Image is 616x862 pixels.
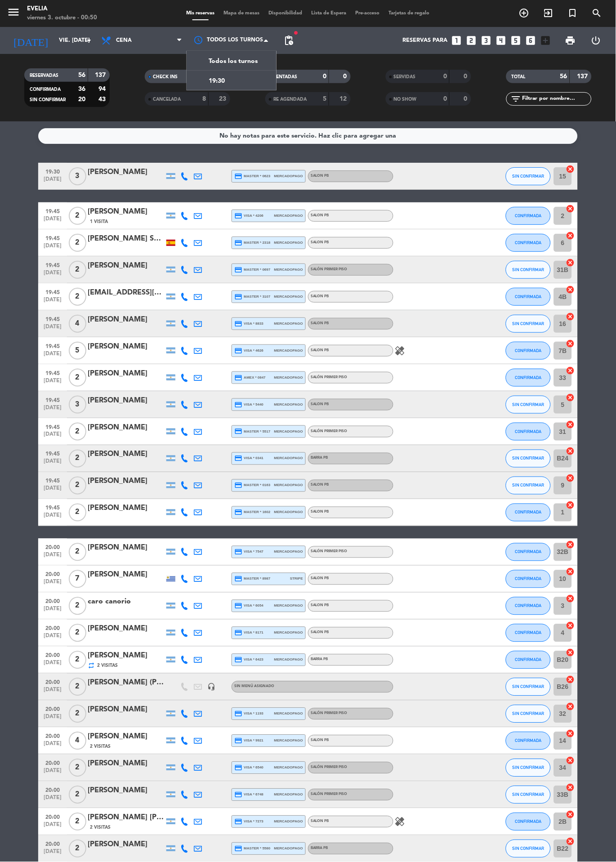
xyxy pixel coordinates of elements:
span: mercadopago [274,267,303,272]
i: search [592,8,603,18]
span: [DATE] [41,687,64,697]
span: [DATE] [41,513,64,523]
span: SALON PB [311,483,329,487]
span: 2 [69,624,86,642]
span: 20:00 [41,731,64,741]
span: mercadopago [274,509,303,515]
span: mercadopago [274,549,303,555]
span: 2 [69,597,86,615]
span: fiber_manual_record [293,30,299,36]
span: visa * 8833 [234,320,263,328]
i: credit_card [234,347,242,355]
button: SIN CONFIRMAR [506,759,551,777]
span: master * 1602 [234,509,271,517]
span: [DATE] [41,660,64,670]
i: cancel [566,702,575,711]
i: add_box [540,35,552,46]
div: [PERSON_NAME] [88,650,164,662]
span: 19:30 [41,166,64,176]
span: SALON PB [311,214,329,217]
i: exit_to_app [543,8,554,18]
i: looks_3 [481,35,492,46]
span: SALON PB [311,174,329,178]
span: [DATE] [41,405,64,415]
span: visa * 9921 [234,737,263,745]
span: 7 [69,570,86,588]
span: [DATE] [41,351,64,361]
span: pending_actions [283,35,294,46]
span: master * 8987 [234,575,271,583]
i: credit_card [234,320,242,328]
strong: 137 [95,72,108,78]
span: mercadopago [274,482,303,488]
span: CONFIRMADA [515,630,542,635]
span: mercadopago [274,456,303,461]
strong: 5 [323,96,326,102]
span: CONFIRMADA [515,375,542,380]
strong: 0 [464,96,469,102]
span: visa * 4206 [234,212,263,220]
button: CONFIRMADA [506,342,551,360]
span: 2 [69,207,86,225]
span: SALÓN PRIMER PISO [311,268,348,271]
span: Disponibilidad [264,11,307,16]
span: 20:00 [41,650,64,660]
span: mercadopago [274,240,303,246]
span: visa * 0341 [234,455,263,463]
i: [DATE] [7,31,54,50]
div: [PERSON_NAME] [88,341,164,353]
span: 19:45 [41,259,64,270]
div: [PERSON_NAME] [88,449,164,460]
div: [PERSON_NAME] [88,623,164,635]
i: credit_card [234,602,242,610]
i: cancel [566,648,575,657]
span: 2 [69,423,86,441]
i: credit_card [234,710,242,718]
span: Sin menú asignado [234,685,274,688]
span: CONFIRMADA [515,738,542,743]
span: Mapa de mesas [219,11,264,16]
button: CONFIRMADA [506,624,551,642]
i: cancel [566,675,575,684]
span: Lista de Espera [307,11,351,16]
button: menu [7,5,20,22]
i: power_settings_new [591,35,602,46]
strong: 43 [99,96,108,103]
strong: 0 [464,73,469,80]
span: SALÓN PRIMER PISO [311,712,348,715]
span: visa * 4626 [234,347,263,355]
i: cancel [566,621,575,630]
i: looks_6 [525,35,537,46]
button: CONFIRMADA [506,732,551,750]
span: Todos los turnos [209,56,258,67]
button: SIN CONFIRMAR [506,840,551,858]
i: credit_card [234,575,242,583]
i: credit_card [234,401,242,409]
span: [DATE] [41,297,64,307]
i: credit_card [234,239,242,247]
span: mercadopago [274,213,303,219]
span: [DATE] [41,459,64,469]
span: SALÓN PRIMER PISO [311,429,348,433]
span: SALÓN PRIMER PISO [311,550,348,554]
span: master * 5517 [234,428,271,436]
button: CONFIRMADA [506,234,551,252]
span: [DATE] [41,579,64,590]
span: print [565,35,576,46]
span: CANCELADA [153,97,181,102]
span: 20:00 [41,677,64,687]
span: mercadopago [274,657,303,663]
span: 19:45 [41,232,64,243]
span: [DATE] [41,243,64,253]
span: 19:45 [41,286,64,297]
span: CONFIRMADA [515,294,542,299]
span: SIN CONFIRMAR [513,792,545,797]
span: 4 [69,732,86,750]
strong: 56 [560,73,567,80]
span: CONFIRMADA [515,348,542,353]
span: mercadopago [274,711,303,717]
span: 20:00 [41,623,64,633]
div: [PERSON_NAME] [88,542,164,554]
span: 19:30 [209,76,225,86]
strong: 0 [344,73,349,80]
